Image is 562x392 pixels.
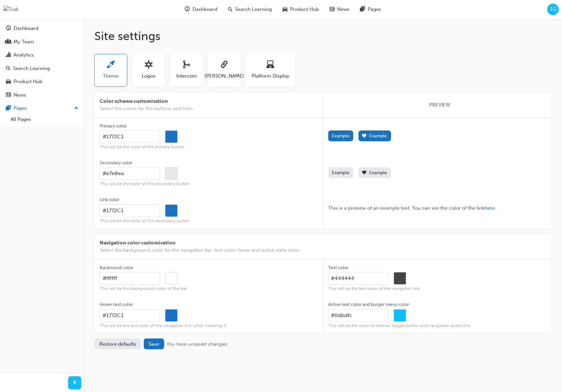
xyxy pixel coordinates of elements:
[328,205,496,211] span: This is a preview of an example text. You can see the color of the link .
[266,61,274,70] span: laptop-icon
[100,204,160,217] input: Link colorThis will be the color of the secondary button
[252,72,289,80] span: Platform Display
[328,309,389,322] input: Active text color and burger menu colorThis will be the color of sidenav toggle button and naviga...
[100,239,546,247] span: Navigation color customisation
[176,72,197,80] span: Intercom
[282,5,287,13] span: car-icon
[355,3,386,16] a: pages-iconPages
[6,39,11,45] span: people-icon
[429,101,450,109] span: PREVIEW
[223,3,277,16] a: search-iconSearch Learning
[144,338,164,349] button: Save
[328,286,547,291] span: This will be the text color of the navigation link
[228,5,232,13] span: search-icon
[3,76,81,88] a: Product Hub
[550,6,556,13] span: TG
[220,61,228,70] span: sitesettings_saml-icon
[208,54,241,87] button: [PERSON_NAME]
[246,54,295,87] button: Platform Display
[8,114,81,125] a: All Pages
[6,79,11,85] span: car-icon
[368,6,381,13] span: Pages
[6,26,11,32] span: guage-icon
[185,5,190,13] span: guage-icon
[94,338,141,349] button: Restore defaults
[100,167,160,180] input: Secondary colorThis will be the color of the secondary button
[100,301,133,308] div: Hover text color
[100,265,133,271] div: Backround color
[149,341,159,347] span: Save
[328,272,389,285] input: Text colorThis will be the text color of the navigation link
[3,62,81,75] a: Search Learning
[100,309,160,322] input: Hover text colorThis will be the text color of the navigation link when hovering it
[485,205,495,211] span: here
[100,246,546,254] span: Select the background color for the navigation bar, text color, hover and active state color
[180,3,223,16] a: guage-iconDashboard
[3,6,18,13] img: Trak
[13,25,38,32] div: Dashboard
[100,272,160,285] input: Backround colorThis will be the background color of the bar
[100,144,318,150] span: This will be the color of the primary button
[3,102,81,114] button: Pages
[94,54,127,87] button: Theme
[13,78,42,85] div: Product Hub
[100,286,318,291] span: This will be the background color of the bar
[6,105,11,111] span: pages-icon
[100,181,318,187] span: This will be the color of the secondary button
[100,98,313,105] span: Color scheme customisation
[100,123,127,129] div: Primary color
[94,29,551,43] h1: Site settings
[72,379,77,387] span: prev-icon
[132,54,165,87] button: Logos
[100,218,318,224] span: This will be the color of the secondary button
[3,49,81,61] a: Analytics
[235,6,272,13] span: Search Learning
[145,61,153,70] span: sitesettings_logos-icon
[13,65,50,72] div: Search Learning
[328,123,547,131] span: Label
[100,160,133,166] div: Secondary color
[13,38,34,46] div: My Team
[277,3,324,16] a: car-iconProduct Hub
[3,36,81,48] a: My Team
[13,104,27,112] div: Pages
[6,66,11,72] span: search-icon
[337,6,350,13] span: News
[324,3,355,16] a: news-iconNews
[170,54,203,87] button: Intercom
[328,160,547,168] span: Label
[107,61,115,70] span: sitesettings_theme-icon
[328,323,547,329] span: This will be the color of sidenav toggle button and navigation active link
[330,5,334,13] span: news-icon
[183,61,190,70] span: sitesettings_intercom-icon
[100,105,313,112] span: Select the colors for the buttons and links
[13,51,34,59] div: Analytics
[328,265,349,271] div: Text color
[167,341,229,347] span: You have unsaved changes.
[6,92,11,98] span: news-icon
[328,301,409,308] div: Active text color and burger menu color
[3,21,81,102] button: DashboardMy TeamAnalyticsSearch LearningProduct HubNews
[100,130,160,143] input: Primary colorThis will be the color of the primary button
[74,104,79,113] span: up-icon
[328,197,547,204] span: Label
[103,72,119,80] span: Theme
[142,72,156,80] span: Logos
[6,52,11,58] span: chart-icon
[13,91,26,99] div: News
[290,6,319,13] span: Product Hub
[100,323,318,329] span: This will be the text color of the navigation link when hovering it
[360,5,365,13] span: pages-icon
[3,89,81,101] a: News
[3,22,81,35] a: Dashboard
[547,4,559,15] button: TG
[192,6,217,13] span: Dashboard
[100,196,119,203] div: Link color
[205,72,244,80] span: [PERSON_NAME]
